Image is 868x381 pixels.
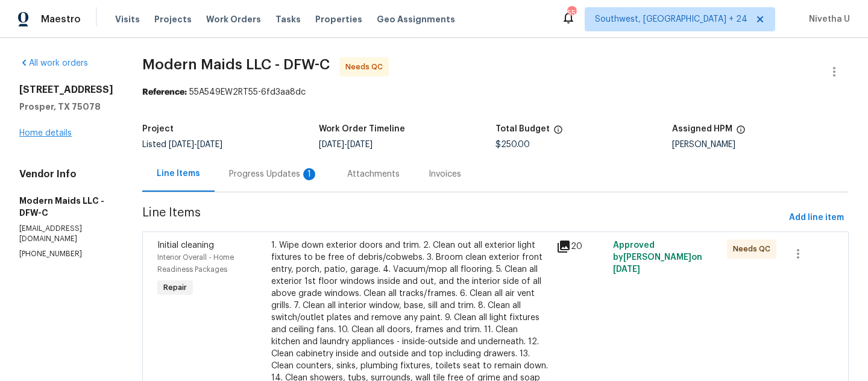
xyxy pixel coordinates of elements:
h5: Total Budget [495,125,550,133]
span: Properties [315,13,362,25]
h4: Vendor Info [19,168,113,180]
span: Geo Assignments [377,13,455,25]
div: 557 [567,7,576,19]
div: Invoices [429,168,461,180]
div: Attachments [347,168,400,180]
span: [DATE] [347,140,373,149]
h5: Assigned HPM [672,125,732,133]
span: [DATE] [319,140,344,149]
span: Projects [154,13,192,25]
div: [PERSON_NAME] [672,140,849,149]
button: Add line item [784,207,849,229]
span: Line Items [142,207,784,229]
span: Tasks [275,15,301,24]
span: Repair [159,282,192,294]
p: [PHONE_NUMBER] [19,249,113,259]
h5: Project [142,125,174,133]
span: Interior Overall - Home Readiness Packages [157,254,234,273]
span: $250.00 [495,140,530,149]
span: Initial cleaning [157,241,214,250]
span: Approved by [PERSON_NAME] on [613,241,702,274]
div: 55A549EW2RT55-6fd3aa8dc [142,86,849,98]
div: Progress Updates [229,168,318,180]
span: Southwest, [GEOGRAPHIC_DATA] + 24 [595,13,747,25]
h5: Modern Maids LLC - DFW-C [19,195,113,219]
span: [DATE] [197,140,222,149]
span: - [319,140,373,149]
span: [DATE] [613,265,640,274]
div: 1 [303,168,315,180]
span: [DATE] [169,140,194,149]
h5: Work Order Timeline [319,125,405,133]
span: Visits [115,13,140,25]
div: 20 [556,239,606,254]
span: - [169,140,222,149]
b: Reference: [142,88,187,96]
span: Nivetha U [804,13,850,25]
h2: [STREET_ADDRESS] [19,84,113,96]
span: Maestro [41,13,81,25]
span: Modern Maids LLC - DFW-C [142,57,330,72]
span: Needs QC [733,243,775,255]
a: Home details [19,129,72,137]
div: Line Items [157,168,200,180]
span: Needs QC [345,61,388,73]
span: The hpm assigned to this work order. [736,125,746,140]
span: Work Orders [206,13,261,25]
span: The total cost of line items that have been proposed by Opendoor. This sum includes line items th... [553,125,563,140]
a: All work orders [19,59,88,68]
span: Listed [142,140,222,149]
span: Add line item [789,210,844,225]
h5: Prosper, TX 75078 [19,101,113,113]
p: [EMAIL_ADDRESS][DOMAIN_NAME] [19,224,113,244]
